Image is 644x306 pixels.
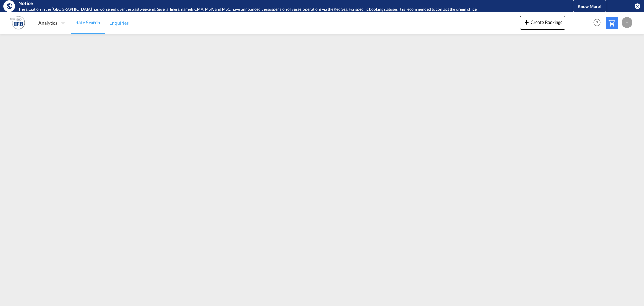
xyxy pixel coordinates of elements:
span: Know More! [578,4,602,9]
md-icon: icon-plus 400-fg [523,18,531,26]
div: H [622,17,632,28]
a: Enquiries [105,12,133,34]
button: icon-close-circle [634,3,641,9]
div: Analytics [34,12,71,34]
span: Help [591,17,603,28]
span: Analytics [38,19,57,26]
div: The situation in the Red Sea has worsened over the past weekend. Several liners, namely CMA, MSK,... [18,7,545,12]
button: icon-plus 400-fgCreate Bookings [520,16,565,30]
span: Enquiries [109,20,129,26]
div: Help [591,17,606,29]
a: Rate Search [71,12,105,34]
img: b628ab10256c11eeb52753acbc15d091.png [10,15,25,30]
md-icon: icon-earth [6,3,13,9]
span: Rate Search [75,19,100,25]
